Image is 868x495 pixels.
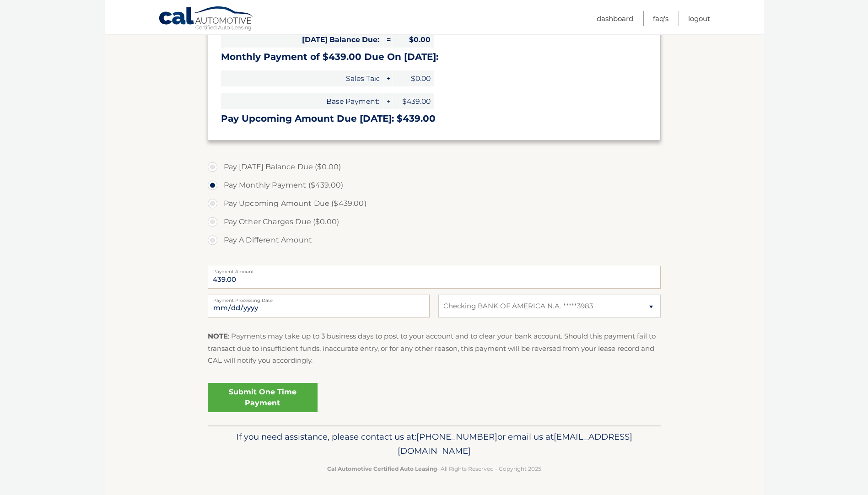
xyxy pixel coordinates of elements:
[208,266,661,289] input: Payment Amount
[653,11,669,26] a: FAQ's
[221,51,647,63] h3: Monthly Payment of $439.00 Due On [DATE]:
[383,93,393,109] span: +
[158,6,254,32] a: Cal Automotive
[327,465,437,472] strong: Cal Automotive Certified Auto Leasing
[688,11,710,26] a: Logout
[208,213,661,231] label: Pay Other Charges Due ($0.00)
[208,295,430,317] input: Payment Date
[208,158,661,176] label: Pay [DATE] Balance Due ($0.00)
[208,176,661,194] label: Pay Monthly Payment ($439.00)
[221,32,383,48] span: [DATE] Balance Due:
[221,70,383,86] span: Sales Tax:
[393,93,434,109] span: $439.00
[221,93,383,109] span: Base Payment:
[221,113,647,124] h3: Pay Upcoming Amount Due [DATE]: $439.00
[416,431,497,442] span: [PHONE_NUMBER]
[208,266,661,273] label: Payment Amount
[383,70,393,86] span: +
[208,194,661,213] label: Pay Upcoming Amount Due ($439.00)
[214,430,655,459] p: If you need assistance, please contact us at: or email us at
[214,464,655,473] p: - All Rights Reserved - Copyright 2025
[597,11,633,26] a: Dashboard
[208,295,430,302] label: Payment Processing Date
[208,231,661,249] label: Pay A Different Amount
[208,383,318,412] a: Submit One Time Payment
[393,32,434,48] span: $0.00
[393,70,434,86] span: $0.00
[383,32,393,48] span: =
[208,332,228,340] strong: NOTE
[208,330,661,366] p: : Payments may take up to 3 business days to post to your account and to clear your bank account....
